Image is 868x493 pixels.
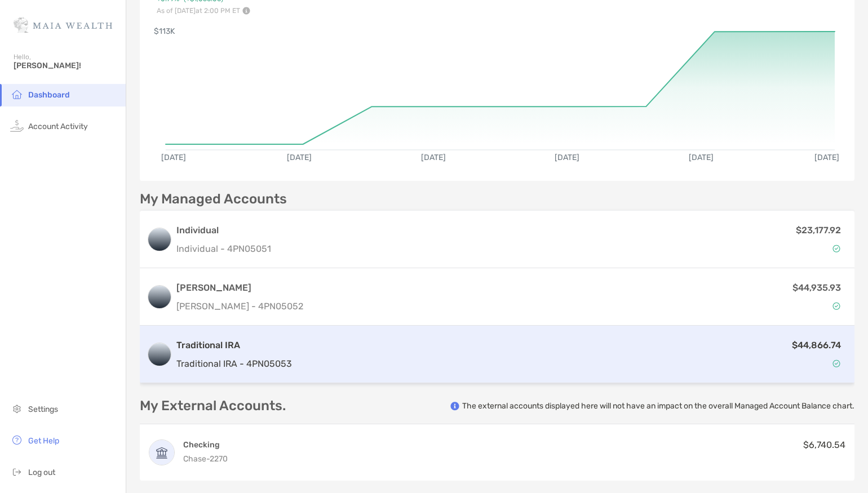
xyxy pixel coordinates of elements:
img: info [450,402,459,411]
span: Chase - [183,454,210,464]
text: [DATE] [161,153,186,162]
text: [DATE] [689,153,714,162]
img: Performance Info [242,7,250,15]
img: Account Status icon [832,245,840,252]
p: $44,866.74 [792,338,841,352]
p: As of [DATE] at 2:00 PM ET [157,7,264,15]
img: activity icon [10,119,24,132]
p: The external accounts displayed here will not have an impact on the overall Managed Account Balan... [462,401,854,411]
p: [PERSON_NAME] - 4PN05052 [176,299,303,313]
img: TOTAL CHECKING [149,440,174,465]
text: [DATE] [287,153,312,162]
img: logo account [148,343,171,366]
span: Log out [28,468,55,477]
text: [DATE] [555,153,579,162]
text: [DATE] [421,153,446,162]
img: Account Status icon [832,359,840,367]
img: logout icon [10,465,24,478]
span: Dashboard [28,90,70,100]
img: logo account [148,228,171,251]
p: Individual - 4PN05051 [176,242,271,256]
img: Zoe Logo [14,5,112,45]
p: $44,935.93 [792,281,841,295]
h3: Traditional IRA [176,339,292,352]
h3: [PERSON_NAME] [176,281,303,295]
img: logo account [148,286,171,308]
h4: Checking [183,439,228,450]
text: [DATE] [814,153,839,162]
span: Settings [28,405,58,414]
text: $113K [154,26,175,36]
p: My Managed Accounts [140,192,287,206]
p: $23,177.92 [796,223,841,237]
img: settings icon [10,402,24,415]
img: Account Status icon [832,302,840,310]
img: get-help icon [10,433,24,447]
span: $6,740.54 [803,439,845,450]
span: [PERSON_NAME]! [14,61,119,70]
h3: Individual [176,224,271,237]
span: Account Activity [28,122,88,131]
span: 2270 [210,454,228,464]
img: household icon [10,87,24,101]
span: Get Help [28,436,59,446]
p: Traditional IRA - 4PN05053 [176,357,292,371]
p: My External Accounts. [140,399,286,413]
